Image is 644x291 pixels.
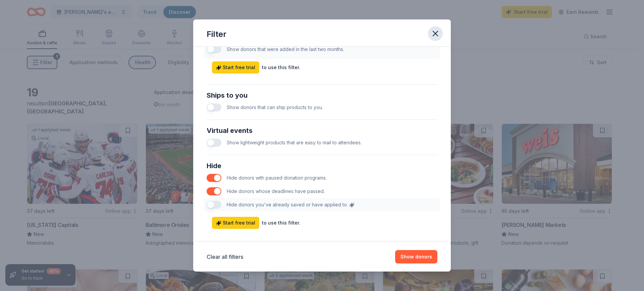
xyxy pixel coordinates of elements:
div: Filter [207,29,226,40]
div: Ships to you [207,90,437,101]
span: Start free trial [216,219,255,227]
span: Hide donors whose deadlines have passed. [227,188,325,194]
div: Virtual events [207,125,437,136]
div: to use this filter. [262,219,300,227]
a: Start free trial [212,61,259,74]
div: to use this filter. [262,63,300,71]
button: Clear all filters [207,253,243,261]
div: Hide [207,160,437,171]
span: Start free trial [216,63,255,71]
span: Show lightweight products that are easy to mail to attendees. [227,140,362,145]
a: Start free trial [212,217,259,229]
span: Show donors that can ship products to you. [227,104,323,110]
button: Show donors [395,250,437,263]
span: Hide donors with paused donation programs. [227,175,327,181]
